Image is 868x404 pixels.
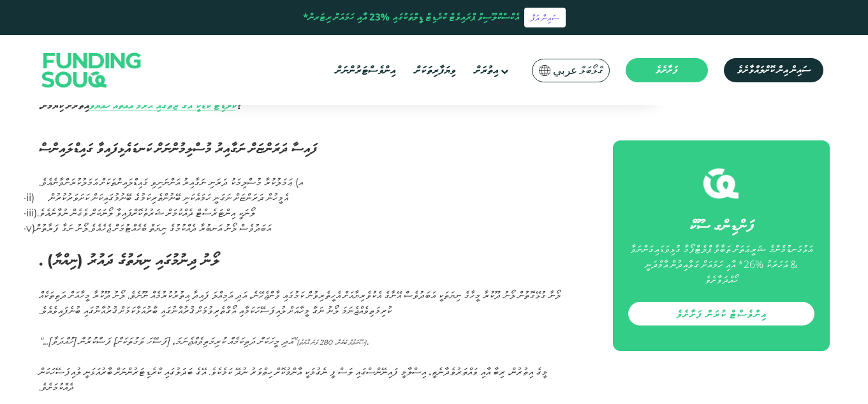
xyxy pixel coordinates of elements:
font: · [24,222,26,234]
font: އަބަދުވެސް ލޯނު އަނބުރާ ދެއްކުމުގެ ނިޔަތް ބެހެއްޓުމަށް ޖެހެއެވެ. [88,222,271,234]
font: ލޯނަކީ އިންޓަރެސްޓް ދެއްކުމަށް ޝަރުތުކޮށްފައިވާ ލޯނަކަށް ވެގެން ނުވާނެއެވެ. [37,207,255,219]
img: ލޯގޯ [29,38,154,102]
font: . [367,335,369,347]
font: މީގެ އިތުރުން، ރިބާ އާއި ވައްތަރުވެދާނެތީ، އިސްލާމީ ފައިނޭންސްގައި ލަސް ފީ ނެގުމަކީ އާންމުކޮށް ހި... [39,366,547,393]
font: ii) [26,191,34,204]
font: ފަންޑިންގ ސޫކް [689,214,754,237]
font: “އަދި މީހަކަށް ދަތިކަމެއް ކުރިމަތިވެއްޖެނަމަ، [ފަސޭހަ ވަގުތަކަށް] ފަސްކުރުން [ހުއްދަވާ]..." [39,335,297,347]
font: ފައިސާ ދަރަންޏަށް ނަގާއިރު މުސްލިމުންނަށް ކަނޑައެޅިފައިވާ ގައިޑްލައިންސް [39,140,317,156]
a: ކްރެޑިޓް ކާޑަކީ އޭގެ ޒާތުގައި ޙަރާމް އެއްޗެއް ހެއްޔެވެ [89,100,236,112]
font: އެކްސްކްލޫސިވް ޕްރައިވެޓް ކްރެޑިޓް ޑީލްތަކުގައި %23 އާއި ހަމައަށް ރިޓަރން* [303,10,519,24]
font: އިންވެސްޓަރުންނަށް [335,63,395,79]
font: ލޯނު ދިނުމުގައި ނިޔަތުގެ ދައުރު (ނިއްޔާ) . [39,251,219,269]
font: iii) [26,207,37,219]
font: ސައިން އަޕް [531,11,559,25]
font: ވިޔަފާރިތަކަށް [415,63,455,79]
img: އެފްސީކޮން އެވެ [703,166,739,201]
a: ސައިން އިން ކޮށްލައްވާށެވެ [724,58,823,82]
font: އެމީހުން ދަރަންޏަށް ނަގަނީ ހަމައެކަނި ބޭނުންތެރިކަމުގެ ބޭނުމުގައިކަން ކަށަވަރުކުރުން. [47,191,288,204]
font: ލޯނާ ގުޅޭގޮތުން ލޯނު ދޫކުރާ މީހާގެ ނިޔަތަކީ އަބަދުވެސް އޭނާގެ އެކުވެރިޔާއަށް އެހީތެރިވުން ކަމުގައ... [39,289,561,317]
font: ފަށާށެވެ [655,63,678,78]
img: އެސްއޭ ދިދަ [539,65,550,76]
font: (ސޫރަތުލް ބަޤަރާ، 280 ވަނަ އާޔަތު) [297,338,367,347]
font: v) [26,222,35,234]
font: · [24,207,26,219]
font: ? [236,100,242,112]
a: ވިޔަފާރިތަކަށް [411,60,459,81]
a: އިންވެސްޓަރުންނަށް [332,60,399,81]
font: ސައިން އިން ކޮށްލައްވާށެވެ [737,63,811,78]
font: އިތުރަށް ކިޔުމަށް: [39,100,89,112]
font: ލޯނު ނަގާ ފަރާތުން [35,222,88,234]
font: އަޅުގަނޑުމެންގެ ޝަރީޢަތަށް ތަބާވާ ޕްލެޓްފޯމާ ގުޅިވަޑައިގަންނަވާ & އަހަރަކު %26* އާއި ހަމައަށް ގަވ... [630,242,813,288]
font: · [24,191,26,204]
font: އ) ޢަމަލުކުރާ މުސްލިމަކު ދަރަނި ނަގާއިރު އަންނަނިވި ގައިޑްލައިންތަކަށް އަމަލުކުރަންވާނެއެވެ. [39,176,303,188]
font: ގްލޯބަލް عربي [553,63,603,79]
a: ސައިން އަޕް [524,8,566,27]
a: އިންވެސްޓް ކުރަން ފަށާށެވެ [628,302,814,325]
font: އިންވެސްޓް ކުރަން ފަށާށެވެ [676,306,767,322]
font: އިތުރަށް [474,63,498,79]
